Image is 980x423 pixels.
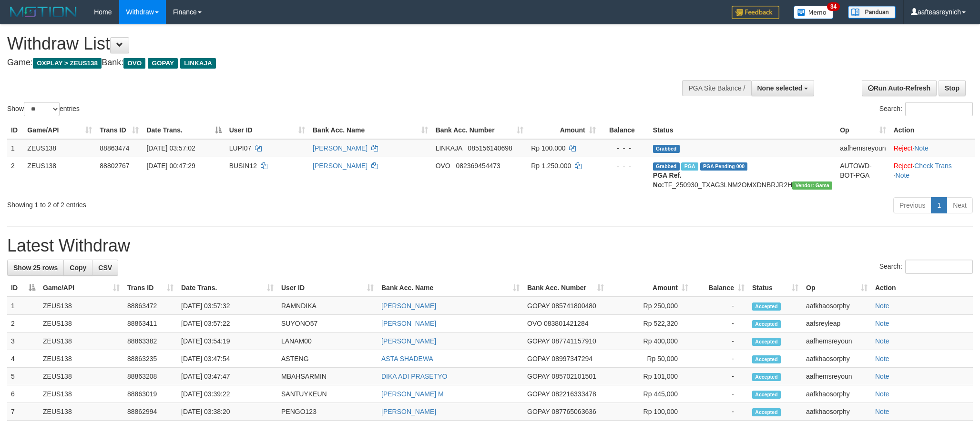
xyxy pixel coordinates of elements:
td: Rp 101,000 [608,368,692,385]
td: Rp 400,000 [608,332,692,350]
a: DIKA ADI PRASETYO [381,373,448,380]
td: [DATE] 03:57:22 [177,315,277,332]
td: Rp 445,000 [608,385,692,403]
a: Previous [893,197,931,213]
th: Action [890,121,975,139]
span: 88863474 [100,144,129,152]
td: · · [890,157,975,193]
a: [PERSON_NAME] [381,302,436,310]
div: - - - [603,161,645,171]
a: [PERSON_NAME] [381,320,436,327]
span: Grabbed [653,162,680,171]
th: Op: activate to sort column ascending [836,121,890,139]
td: ZEUS138 [39,350,123,368]
div: PGA Site Balance / [682,80,751,96]
td: ZEUS138 [23,139,96,157]
th: Date Trans.: activate to sort column ascending [177,279,277,297]
span: OVO [123,58,145,69]
th: Bank Acc. Number: activate to sort column ascending [432,121,528,139]
th: Status [649,121,836,139]
td: ASTENG [277,350,378,368]
td: 88863411 [123,315,177,332]
h4: Game: Bank: [7,58,644,68]
h1: Withdraw List [7,34,644,53]
a: CSV [92,260,118,276]
input: Search: [905,102,973,116]
td: - [692,332,748,350]
span: [DATE] 00:47:29 [146,162,195,170]
span: Vendor URL: https://trx31.1velocity.biz [792,181,832,190]
td: ZEUS138 [39,297,123,315]
td: SANTUYKEUN [277,385,378,403]
span: BUSIN12 [229,162,257,170]
td: 88863382 [123,332,177,350]
a: Note [875,390,889,398]
label: Search: [879,260,973,274]
td: - [692,315,748,332]
td: aafkhaosorphy [802,350,871,368]
span: GOPAY [527,337,550,345]
a: Next [947,197,973,213]
span: Accepted [752,320,781,328]
span: LUPI07 [229,144,252,152]
td: - [692,403,748,421]
th: Trans ID: activate to sort column ascending [123,279,177,297]
th: Bank Acc. Name: activate to sort column ascending [309,121,432,139]
td: - [692,297,748,315]
td: ZEUS138 [39,385,123,403]
a: Run Auto-Refresh [862,80,937,96]
td: [DATE] 03:38:20 [177,403,277,421]
span: Accepted [752,338,781,346]
th: Status: activate to sort column ascending [748,279,802,297]
td: 5 [7,368,39,385]
span: Accepted [752,391,781,399]
span: CSV [98,264,112,272]
td: ZEUS138 [39,315,123,332]
a: Note [914,144,929,152]
h1: Latest Withdraw [7,236,973,255]
td: [DATE] 03:57:32 [177,297,277,315]
td: aafhemsreyoun [836,139,890,157]
td: ZEUS138 [39,403,123,421]
select: Showentries [24,102,60,116]
label: Show entries [7,102,80,116]
td: AUTOWD-BOT-PGA [836,157,890,193]
a: Note [875,302,889,310]
th: Bank Acc. Name: activate to sort column ascending [378,279,523,297]
a: Show 25 rows [7,260,64,276]
a: [PERSON_NAME] [313,144,367,152]
span: GOPAY [527,355,550,363]
th: Trans ID: activate to sort column ascending [96,121,143,139]
span: Rp 1.250.000 [531,162,571,170]
span: None selected [757,84,803,92]
a: Note [875,355,889,363]
img: MOTION_logo.png [7,5,80,19]
td: 3 [7,332,39,350]
span: GOPAY [527,390,550,398]
th: Amount: activate to sort column ascending [527,121,599,139]
th: User ID: activate to sort column ascending [277,279,378,297]
td: aafkhaosorphy [802,385,871,403]
span: Copy 087741157910 to clipboard [551,337,596,345]
td: - [692,368,748,385]
td: ZEUS138 [39,332,123,350]
th: Op: activate to sort column ascending [802,279,871,297]
td: [DATE] 03:47:47 [177,368,277,385]
th: Balance [600,121,649,139]
span: PGA Pending [700,162,748,171]
td: ZEUS138 [39,368,123,385]
th: User ID: activate to sort column ascending [225,121,309,139]
span: GOPAY [148,58,178,69]
span: GOPAY [527,302,550,310]
span: Accepted [752,355,781,363]
td: RAMNDIKA [277,297,378,315]
span: GOPAY [527,373,550,380]
span: Copy 082369454473 to clipboard [456,162,500,170]
td: Rp 250,000 [608,297,692,315]
label: Search: [879,102,973,116]
td: TF_250930_TXAG3LNM2OMXDNBRJR2H [649,157,836,193]
td: 88863019 [123,385,177,403]
td: 1 [7,297,39,315]
td: 1 [7,139,23,157]
td: aafhemsreyoun [802,368,871,385]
